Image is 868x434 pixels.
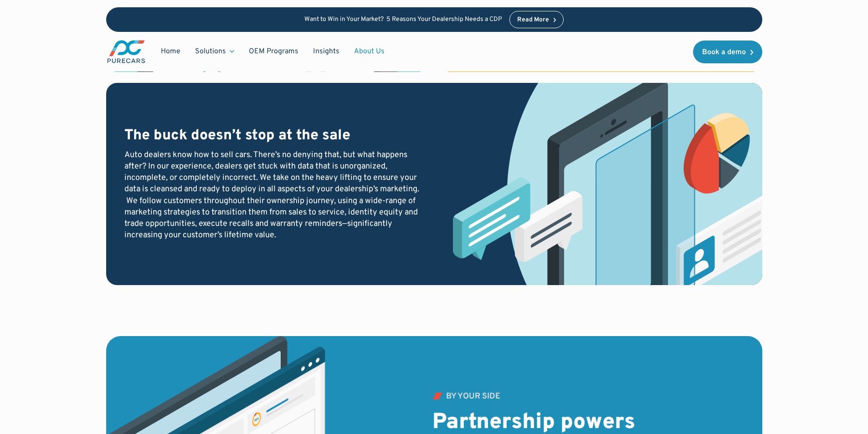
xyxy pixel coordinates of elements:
img: purecars logo [106,39,146,64]
a: Book a demo [693,41,762,63]
img: text messaging illustration [449,83,762,285]
a: main [106,39,146,64]
a: Insights [306,43,347,60]
h3: The buck doesn’t stop at the sale [124,127,420,146]
div: Book a demo [702,49,746,56]
a: OEM Programs [241,43,306,60]
div: Auto dealers know how to sell cars. There’s no denying that, but what happens after? In our exper... [124,149,420,241]
a: Read More [509,11,564,28]
a: About Us [347,43,392,60]
a: Home [154,43,188,60]
div: by your side [446,393,500,401]
p: Want to Win in Your Market? 5 Reasons Your Dealership Needs a CDP [304,16,502,24]
div: Solutions [195,46,226,56]
div: Solutions [188,43,241,60]
div: Read More [517,17,549,23]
